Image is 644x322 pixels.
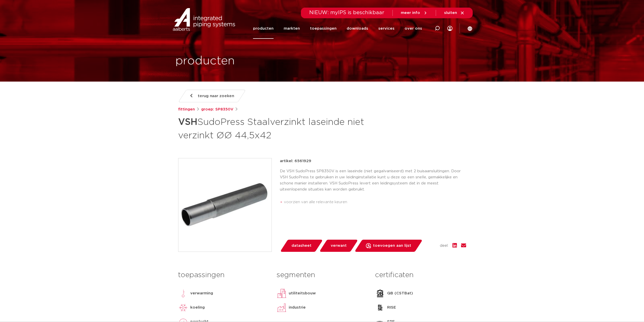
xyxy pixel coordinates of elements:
[178,115,368,142] h1: SudoPress Staalverzinkt laseinde niet verzinkt ØØ 44,5x42
[378,18,394,39] a: services
[178,158,272,252] img: Product Image for VSH SudoPress Staalverzinkt laseinde niet verzinkt ØØ 44,5x42
[253,18,422,39] nav: Menu
[280,158,311,164] p: artikel: 6561929
[284,18,300,39] a: markten
[201,106,233,112] a: groep: SP8350V
[401,11,428,15] a: meer info
[190,290,213,296] p: verwarming
[280,240,323,252] a: datasheet
[190,305,205,311] p: koeling
[178,106,195,112] a: fittingen
[198,92,234,100] span: terug naar zoeken
[175,53,235,69] h1: producten
[178,302,188,313] img: koeling
[289,305,306,311] p: industrie
[178,288,188,298] img: verwarming
[178,270,269,280] h3: toepassingen
[375,288,385,298] img: QB (CSTBat)
[331,242,347,250] span: verwant
[444,11,457,15] span: sluiten
[277,270,367,280] h3: segmenten
[309,10,384,15] span: NIEUW: myIPS is beschikbaar
[284,198,466,206] li: voorzien van alle relevante keuren
[447,18,452,39] div: my IPS
[405,18,422,39] a: over ons
[178,118,197,127] strong: VSH
[375,302,385,313] img: RISE
[277,288,287,298] img: utiliteitsbouw
[401,11,420,15] span: meer info
[373,242,411,250] span: toevoegen aan lijst
[387,290,413,296] p: QB (CSTBat)
[277,302,287,313] img: industrie
[253,18,274,39] a: producten
[375,270,466,280] h3: certificaten
[178,90,246,102] a: terug naar zoeken
[444,11,465,15] a: sluiten
[319,240,358,252] a: verwant
[347,18,368,39] a: downloads
[280,168,466,193] p: De VSH SudoPress SP8350V is een laseinde (niet gegalvaniseerd) met 2 buisaansluitingen. Door VSH ...
[289,290,316,296] p: utiliteitsbouw
[440,243,448,249] span: deel:
[310,18,337,39] a: toepassingen
[387,305,396,311] p: RISE
[292,242,311,250] span: datasheet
